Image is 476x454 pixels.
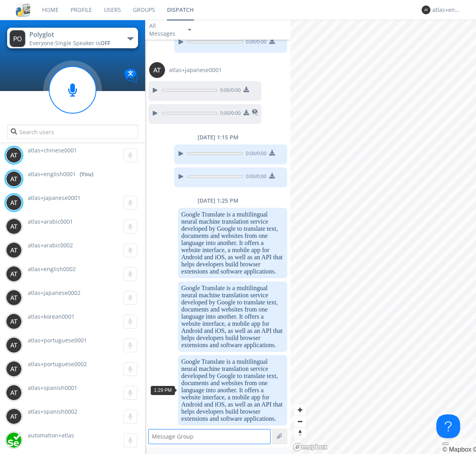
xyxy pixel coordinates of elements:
[244,110,249,115] img: download media button
[149,22,181,38] div: All Messages
[269,173,275,179] img: download media button
[28,218,73,225] span: atlas+arabic0001
[28,170,76,178] span: atlas+english0001
[243,38,267,47] span: 0:00 / 0:00
[149,62,165,78] img: 373638.png
[145,197,290,205] div: [DATE] 1:25 PM
[28,431,74,439] span: automation+atlas
[28,194,81,201] span: atlas+japanese0001
[181,285,284,349] dc-p: Google Translate is a multilingual neural machine translation service developed by Google to tran...
[80,170,93,178] div: (You)
[6,385,22,401] img: 373638.png
[28,384,77,391] span: atlas+spanish0001
[29,30,119,39] div: Polyglot
[28,336,87,344] span: atlas+portuguese0001
[181,358,284,422] dc-p: Google Translate is a multilingual neural machine translation service developed by Google to tran...
[55,39,110,47] span: Single Speaker is
[244,87,249,92] img: download media button
[181,211,284,275] dc-p: Google Translate is a multilingual neural machine translation service developed by Google to tran...
[422,6,430,14] img: 373638.png
[294,416,306,427] button: Zoom out
[6,361,22,377] img: 373638.png
[28,408,77,415] span: atlas+spanish0002
[28,241,73,249] span: atlas+arabic0002
[294,404,306,416] button: Zoom in
[6,242,22,258] img: 373638.png
[442,443,449,445] button: Toggle attribution
[29,39,119,47] div: Everyone ·
[442,446,471,453] a: Mapbox
[6,337,22,353] img: 373638.png
[269,150,275,156] img: download media button
[6,195,22,211] img: 373638.png
[28,265,76,273] span: atlas+english0002
[7,28,138,48] button: PolyglotEveryone·Single Speaker isOFF
[100,39,110,47] span: OFF
[243,173,267,182] span: 0:00 / 0:00
[217,87,241,95] span: 0:00 / 0:00
[252,109,258,116] img: translated-message
[145,133,290,141] div: [DATE] 1:15 PM
[269,38,275,44] img: download media button
[28,146,77,154] span: atlas+chinese0001
[6,218,22,234] img: 373638.png
[6,147,22,163] img: 373638.png
[28,360,87,368] span: atlas+portuguese0002
[252,108,258,118] span: This is a translated message
[432,6,462,14] div: atlas+english0001
[6,290,22,306] img: 373638.png
[6,313,22,329] img: 373638.png
[7,125,138,139] input: Search users
[169,66,222,74] span: atlas+japanese0001
[243,150,267,159] span: 0:00 / 0:00
[28,313,75,320] span: atlas+korean0001
[154,388,172,393] span: 1:29 PM
[124,69,138,83] img: Translation enabled
[436,414,460,438] iframe: Toggle Customer Support
[16,3,30,17] img: cddb5a64eb264b2086981ab96f4c1ba7
[28,289,81,296] span: atlas+japanese0002
[293,443,328,452] a: Mapbox logo
[6,266,22,282] img: 373638.png
[6,408,22,424] img: 373638.png
[6,432,22,448] img: d2d01cd9b4174d08988066c6d424eccd
[188,29,191,31] img: caret-down-sm.svg
[217,110,241,118] span: 0:00 / 0:00
[6,171,22,187] img: 373638.png
[294,427,306,439] button: Reset bearing to north
[10,30,25,47] img: 373638.png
